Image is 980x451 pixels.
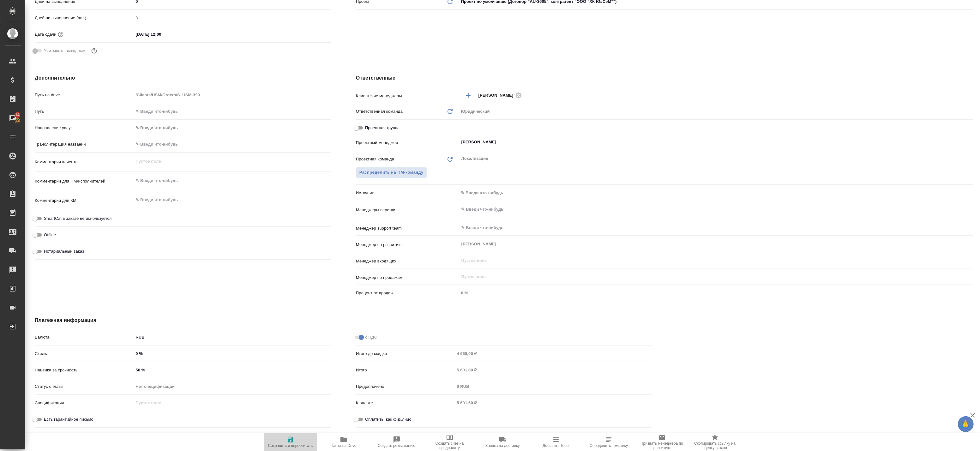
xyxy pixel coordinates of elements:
[356,167,427,178] span: В заказе уже есть ответственный ПМ или ПМ группа
[423,433,476,451] button: Создать счет на предоплату
[35,74,331,82] h4: Дополнительно
[356,156,394,162] p: Проектная команда
[461,256,958,264] input: Пустое поле
[688,433,742,451] button: Скопировать ссылку на оценку заказа
[365,334,377,340] span: с НДС
[356,93,459,99] p: Клиентские менеджеры
[461,273,958,280] input: Пустое поле
[590,443,628,448] span: Определить тематику
[478,92,517,99] span: [PERSON_NAME]
[133,349,331,358] input: ✎ Введи что-нибудь
[543,443,568,448] span: Добавить Todo
[454,349,652,358] input: Пустое поле
[356,367,454,373] p: Итого
[35,334,133,340] p: Валюта
[960,418,971,431] span: 🙏
[57,30,65,39] button: Если добавить услуги и заполнить их объемом, то дата рассчитается автоматически
[370,433,423,451] button: Создать рекламацию
[356,242,459,248] p: Менеджер по развитию
[356,190,459,196] p: Источник
[461,88,476,103] button: Добавить менеджера
[35,383,133,390] p: Статус оплаты
[461,224,950,231] input: ✎ Введи что-нибудь
[2,110,24,126] a: 14
[35,197,133,204] p: Комментарии для КМ
[133,365,331,375] input: ✎ Введи что-нибудь
[692,441,738,450] span: Скопировать ссылку на оценку заказа
[268,443,313,448] span: Сохранить и пересчитать
[476,433,529,451] button: Заявка на доставку
[133,90,331,99] input: Пустое поле
[356,167,427,178] button: Распределить на ПМ-команду
[35,351,133,357] p: Скидка
[133,381,331,392] div: Нет спецификации
[133,30,189,39] input: ✎ Введи что-нибудь
[44,48,85,54] span: Учитывать выходные
[635,433,688,451] button: Призвать менеджера по развитию
[356,274,459,281] p: Менеджер по продажам
[35,316,652,324] h4: Платежная информация
[356,74,973,82] h4: Ответственные
[365,125,400,131] span: Проектная группа
[485,443,520,448] span: Заявка на доставку
[133,123,331,133] div: ✎ Введи что-нибудь
[133,398,331,407] input: Пустое поле
[356,290,459,296] p: Процент от продаж
[35,178,133,184] p: Комментарии для ПМ/исполнителей
[365,416,412,423] span: Оплатить, как физ.лицо
[582,433,635,451] button: Определить тематику
[459,288,973,298] input: Пустое поле
[135,125,323,131] div: ✎ Введи что-нибудь
[35,15,133,21] p: Дней на выполнение (авт.)
[331,443,357,448] span: Папка на Drive
[970,95,971,96] button: Open
[356,258,459,264] p: Менеджер входящих
[133,332,331,343] div: RUB
[639,441,685,450] span: Призвать менеджера по развитию
[459,106,973,117] div: Юридический
[427,441,472,450] span: Создать счет на предоплату
[133,140,331,149] input: ✎ Введи что-нибудь
[461,206,950,213] input: ✎ Введи что-нибудь
[356,383,454,390] p: Предоплачено
[378,443,415,448] span: Создать рекламацию
[970,141,971,143] button: Open
[35,31,57,38] p: Дата сдачи
[958,416,974,432] button: 🙏
[478,91,524,99] div: [PERSON_NAME]
[356,108,403,115] p: Ответственная команда
[356,207,459,213] p: Менеджеры верстки
[459,188,973,198] div: ✎ Введи что-нибудь
[356,225,459,232] p: Менеджер support team
[317,433,370,451] button: Папка на Drive
[454,382,652,391] input: Пустое поле
[970,227,971,228] button: Open
[35,367,133,373] p: Наценка за срочность
[529,433,582,451] button: Добавить Todo
[356,140,459,146] p: Проектный менеджер
[264,433,317,451] button: Сохранить и пересчитать
[454,398,652,407] input: Пустое поле
[35,125,133,131] p: Направление услуг
[356,400,454,406] p: К оплате
[90,47,98,55] button: Выбери, если сб и вс нужно считать рабочими днями для выполнения заказа.
[11,112,23,118] span: 14
[44,215,111,222] span: SmartCat в заказе не используется
[35,92,133,98] p: Путь на drive
[35,141,133,147] p: Транслитерация названий
[35,400,133,406] p: Спецификация
[454,365,652,375] input: Пустое поле
[359,169,424,176] span: Распределить на ПМ-команду
[461,190,965,196] div: ✎ Введи что-нибудь
[133,107,331,116] input: ✎ Введи что-нибудь
[356,351,454,357] p: Итого до скидки
[133,13,331,22] input: Пустое поле
[44,232,56,238] span: Offline
[44,416,93,423] span: Есть гарантийное письмо
[44,248,84,255] span: Нотариальный заказ
[35,108,133,115] p: Путь
[35,159,133,165] p: Комментарии клиента
[970,209,971,210] button: Open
